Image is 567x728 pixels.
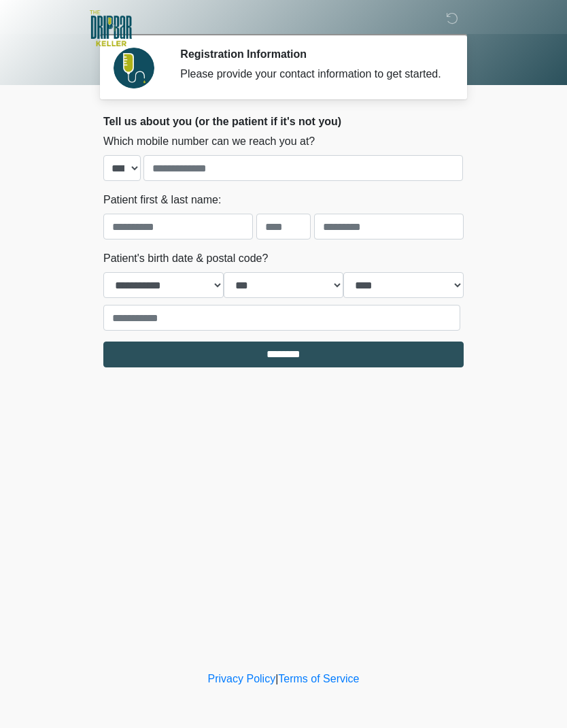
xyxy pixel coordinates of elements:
[90,10,132,46] img: The DRIPBaR - Keller Logo
[103,133,315,150] label: Which mobile number can we reach you at?
[114,48,154,88] img: Agent Avatar
[208,673,276,684] a: Privacy Policy
[103,250,268,267] label: Patient's birth date & postal code?
[103,115,464,128] h2: Tell us about you (or the patient if it's not you)
[278,673,359,684] a: Terms of Service
[180,66,443,82] div: Please provide your contact information to get started.
[275,673,278,684] a: |
[103,192,221,208] label: Patient first & last name:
